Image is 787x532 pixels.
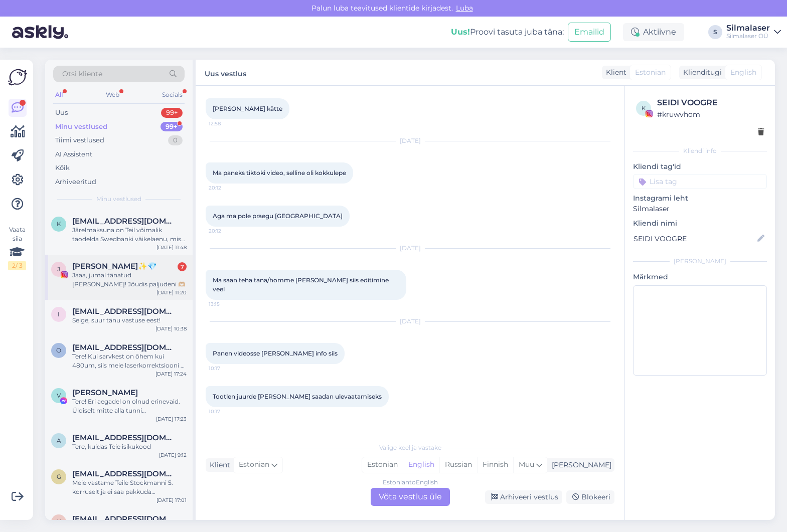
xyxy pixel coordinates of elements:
span: Ma paneks tiktoki video, selline oli kokkulepe [213,169,346,176]
span: olgagrigorjeva08@gmail.com [72,343,177,352]
div: Arhiveeri vestlus [485,490,562,504]
span: Panen videosse [PERSON_NAME] info siis [213,349,338,357]
div: Arhiveeritud [55,177,96,187]
div: [DATE] 17:23 [156,415,187,423]
div: # kruwvhom [657,109,764,120]
div: [DATE] [206,317,614,326]
div: [DATE] 17:01 [156,496,187,504]
span: 12:58 [209,120,246,127]
div: Võta vestlus üle [371,488,450,506]
span: [PERSON_NAME] kätte [213,105,282,112]
img: Askly Logo [8,68,27,87]
div: Uus [55,108,68,118]
input: Lisa nimi [634,233,755,244]
div: Tere! Kui sarvkest on õhem kui 480µm, siis meie laserkorrektsiooni ei soovita. [72,352,187,370]
div: Socials [160,88,185,101]
div: Klient [602,67,626,78]
div: Silmalaser [726,24,770,32]
div: 99+ [161,122,183,132]
span: Estonian [239,459,269,470]
div: Kliendi info [633,146,767,155]
span: Minu vestlused [96,195,141,204]
div: Tere, kuidas Teie isikukood [72,442,187,451]
div: AI Assistent [55,149,92,159]
div: SEIDI VOOGRE [657,97,764,109]
span: 10:17 [209,365,246,372]
div: [DATE] 11:20 [156,289,187,296]
div: Valige keel ja vastake [206,443,614,452]
button: Emailid [568,23,611,42]
div: Estonian [362,457,403,472]
div: Web [104,88,121,101]
p: Märkmed [633,272,767,282]
div: Finnish [477,457,513,472]
span: Tootlen juurde [PERSON_NAME] saadan ulevaatamiseks [213,393,382,400]
div: [DATE] 17:24 [155,370,187,378]
div: [PERSON_NAME] [633,257,767,266]
a: SilmalaserSilmalaser OÜ [726,24,781,40]
span: ivikameltsas@gmail.com [72,307,177,316]
div: Klienditugi [679,67,722,78]
div: 99+ [161,108,183,118]
span: i [58,310,60,318]
div: 0 [168,135,183,145]
span: Ma saan teha tana/homme [PERSON_NAME] siis editimine veel [213,276,390,293]
span: andre@adduco.ee [72,433,177,442]
div: [PERSON_NAME] [548,460,611,470]
span: 13:15 [209,300,246,308]
span: Janete Aas✨💎 [72,262,157,271]
div: S [708,25,722,39]
div: Tere! Eri aegadel on olnud erinevaid. Üldiselt mitte alla tunni [PERSON_NAME] üle kahe. [72,397,187,415]
span: Otsi kliente [62,69,102,79]
div: Järelmaksuna on Teil võimalik taodelda Swedbanki väikelaenu, mis on SILMALASER koodiga 0€ lepingu... [72,226,187,244]
div: Estonian to English [383,478,438,487]
span: V [57,392,61,399]
div: Selge, suur tänu vastuse eest! [72,316,187,325]
div: Tiimi vestlused [55,135,104,145]
span: Aga ma pole praegu [GEOGRAPHIC_DATA] [213,212,343,220]
div: English [403,457,439,472]
span: k [57,518,61,525]
div: Jaaa, jumal tänatud [PERSON_NAME]! Jõudis paljudeni 🫶🏼 [72,271,187,289]
span: karolinaarbeiter9@gmail.com [72,217,177,226]
p: Kliendi tag'id [633,161,767,172]
div: 2 / 3 [8,261,26,270]
span: J [57,265,60,273]
span: 20:12 [209,227,246,235]
div: Blokeeri [566,490,614,504]
div: Kõik [55,163,70,173]
div: [DATE] 11:48 [156,244,187,251]
span: Estonian [635,67,666,78]
p: Kliendi nimi [633,218,767,229]
div: [DATE] 10:38 [155,325,187,332]
div: Vaata siia [8,225,26,270]
span: g [57,473,61,480]
span: a [57,437,61,444]
span: English [730,67,756,78]
div: Klient [206,460,230,470]
span: k [642,104,646,112]
div: 7 [178,262,187,271]
span: kerli.mitt@mail.ee [72,514,177,523]
p: Instagrami leht [633,193,767,204]
div: [DATE] [206,244,614,253]
span: Viorica Oja [72,388,138,397]
div: Aktiivne [623,23,684,41]
div: Proovi tasuta juba täna: [451,26,564,38]
span: garajev@hotmail.com [72,469,177,478]
span: 20:12 [209,184,246,192]
span: 10:17 [209,408,246,415]
b: Uus! [451,27,470,37]
div: [DATE] [206,136,614,145]
div: [DATE] 9:12 [159,451,187,459]
div: Meie vastame Teile Stockmanni 5. korruselt ja ei saa pakkuda [PERSON_NAME] poolt kompenseeritud a... [72,478,187,496]
span: Muu [519,460,534,469]
div: Silmalaser OÜ [726,32,770,40]
span: o [56,346,61,354]
label: Uus vestlus [205,66,246,79]
input: Lisa tag [633,174,767,189]
div: All [53,88,65,101]
div: Minu vestlused [55,122,107,132]
div: Russian [439,457,477,472]
span: Luba [453,4,476,13]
